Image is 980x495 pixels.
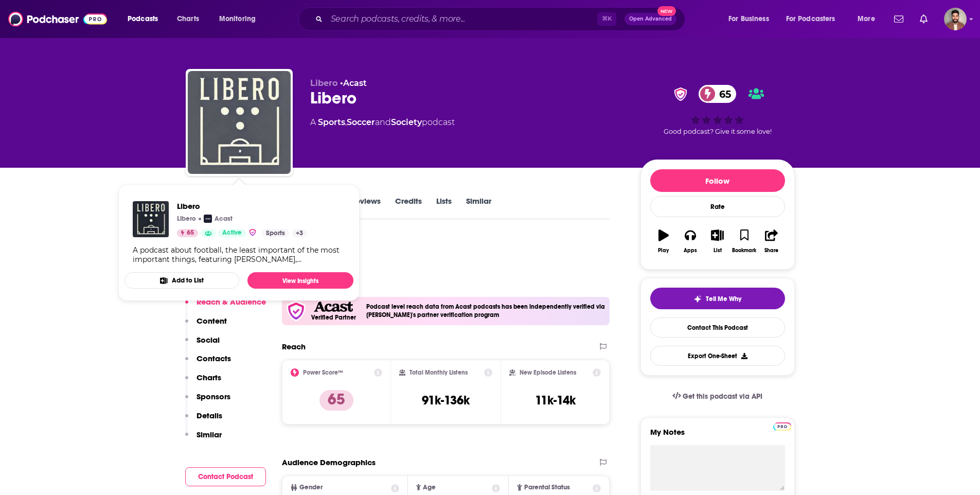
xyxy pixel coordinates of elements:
span: Get this podcast via API [683,392,762,401]
div: A podcast about football, the least important of the most important things, featuring [PERSON_NAM... [133,245,345,264]
p: Acast [215,215,233,223]
img: Libero [188,71,291,174]
img: Acast [204,215,212,223]
h2: New Episode Listens [520,369,576,376]
button: open menu [212,11,269,27]
button: Charts [185,373,221,392]
h4: Podcast level reach data from Acast podcasts has been independently verified via [PERSON_NAME]'s ... [366,303,606,319]
button: Content [185,316,227,335]
span: , [345,117,347,127]
p: 65 [319,390,353,411]
p: Details [197,411,222,420]
button: Similar [185,430,222,449]
div: Rate [650,196,785,217]
span: Charts [177,12,199,26]
button: Show profile menu [944,8,967,30]
a: Sports [262,229,289,237]
p: Contacts [197,353,231,363]
button: open menu [779,11,850,27]
a: Show notifications dropdown [890,10,907,28]
button: Share [758,223,785,260]
button: Bookmark [731,223,758,260]
button: Play [650,223,677,260]
span: Parental Status [524,484,570,491]
span: Monitoring [219,12,256,26]
img: Podchaser - Follow, Share and Rate Podcasts [8,9,107,29]
a: Acast [343,78,367,88]
p: Social [197,335,220,345]
button: Sponsors [185,392,230,411]
img: User Profile [944,8,967,30]
button: List [704,223,730,260]
span: Tell Me Why [706,295,741,303]
span: Gender [299,484,323,491]
span: ⌘ K [597,12,616,26]
button: Open AdvancedNew [625,13,676,25]
h2: Audience Demographics [282,457,376,467]
span: 65 [709,85,736,103]
a: Libero [177,201,307,211]
p: Content [197,316,227,326]
a: Show notifications dropdown [916,10,932,28]
a: Reviews [351,196,381,220]
button: open menu [850,11,888,27]
a: 65 [177,229,198,237]
h2: Power Score™ [303,369,343,376]
span: and [375,117,391,127]
span: More [858,12,875,26]
span: Podcasts [128,12,158,26]
button: Details [185,411,222,430]
span: • [340,78,367,88]
span: For Business [728,12,769,26]
div: Apps [684,247,697,254]
h3: 11k-14k [535,393,576,408]
img: Podchaser Pro [773,422,791,431]
a: +3 [292,229,307,237]
h2: Reach [282,342,306,351]
h5: Verified Partner [311,314,356,321]
span: Libero [310,78,337,88]
a: Get this podcast via API [664,384,771,409]
span: Good podcast? Give it some love! [664,128,772,135]
a: Society [391,117,422,127]
div: Bookmark [732,247,756,254]
img: verified Badge [248,228,257,237]
div: A podcast [310,116,455,129]
a: Soccer [347,117,375,127]
div: verified Badge65Good podcast? Give it some love! [640,78,795,142]
p: Charts [197,373,221,382]
p: Libero [177,215,196,223]
span: Active [222,228,242,238]
img: Libero [133,201,169,237]
a: Pro website [773,421,791,431]
span: For Podcasters [786,12,835,26]
a: Active [218,229,246,237]
span: Age [423,484,436,491]
a: Lists [436,196,452,220]
button: Add to List [124,272,239,289]
button: Social [185,335,220,354]
h2: Total Monthly Listens [409,369,468,376]
a: Contact This Podcast [650,317,785,338]
button: Contact Podcast [185,467,266,486]
button: Apps [677,223,704,260]
button: Follow [650,169,785,192]
div: List [714,247,722,254]
div: Share [764,247,778,254]
img: verified Badge [671,87,690,101]
span: 65 [187,228,194,238]
a: AcastAcast [204,215,233,223]
a: Sports [318,117,345,127]
p: Sponsors [197,392,230,401]
input: Search podcasts, credits, & more... [327,11,597,27]
button: Contacts [185,353,231,373]
p: Similar [197,430,222,439]
a: 65 [699,85,736,103]
a: View Insights [247,272,353,289]
img: tell me why sparkle [693,295,702,303]
button: tell me why sparkleTell Me Why [650,288,785,309]
h3: 91k-136k [422,393,470,408]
